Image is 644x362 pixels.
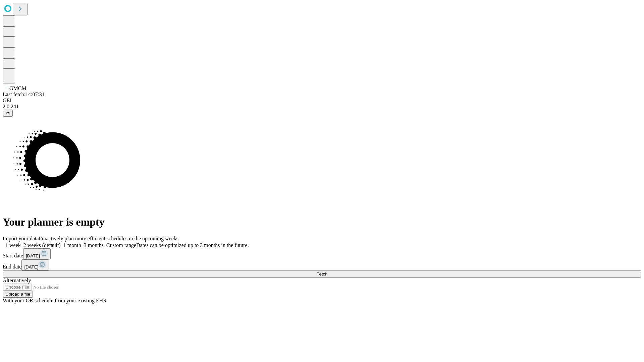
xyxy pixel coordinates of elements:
[3,216,641,228] h1: Your planner is empty
[316,271,327,277] span: Fetch
[21,259,49,270] button: [DATE]
[3,110,13,117] button: @
[3,236,39,241] span: Import your data
[39,236,180,241] span: Proactively plan more efficient schedules in the upcoming weeks.
[5,242,21,248] span: 1 week
[3,92,45,97] span: Last fetch: 14:07:31
[23,242,61,248] span: 2 weeks (default)
[3,278,31,283] span: Alternatively
[3,270,641,278] button: Fetch
[5,111,10,116] span: @
[3,298,107,303] span: With your OR schedule from your existing EHR
[3,291,33,298] button: Upload a file
[84,242,104,248] span: 3 months
[3,259,641,270] div: End date
[3,104,641,110] div: 2.0.241
[26,253,40,258] span: [DATE]
[3,98,641,104] div: GEI
[3,248,641,259] div: Start date
[136,242,249,248] span: Dates can be optimized up to 3 months in the future.
[63,242,81,248] span: 1 month
[106,242,136,248] span: Custom range
[9,85,26,91] span: GMCM
[23,248,51,259] button: [DATE]
[24,264,38,269] span: [DATE]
